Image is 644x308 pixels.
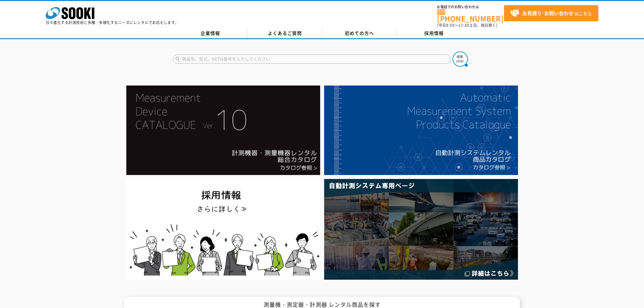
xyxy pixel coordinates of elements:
[46,21,179,24] p: 日々進化する計測技術と多種・多様化するニーズにレンタルでお応えします。
[173,54,451,64] input: 商品名、型式、NETIS番号を入力してください
[504,5,598,21] a: お見積り･お問い合わせはこちら
[510,9,592,18] span: はこちら
[173,29,247,38] a: 企業情報
[437,23,497,28] span: (平日 ～ 土日、祝日除く)
[324,86,518,175] img: 自動計測システムカタログ
[324,179,518,280] img: 自動計測システム専用ページ
[126,179,320,280] img: SOOKI recruit
[397,29,471,38] a: 採用情報
[458,23,469,28] span: 17:30
[437,9,504,22] a: [PHONE_NUMBER]
[126,86,320,175] img: Catalog Ver10
[247,29,322,38] a: よくあるご質問
[446,23,455,28] span: 8:50
[453,51,468,67] img: btn_search.png
[522,9,573,17] strong: お見積り･お問い合わせ
[345,30,374,37] span: 初めての方へ
[322,29,397,38] a: 初めての方へ
[437,5,504,9] span: お電話でのお問い合わせは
